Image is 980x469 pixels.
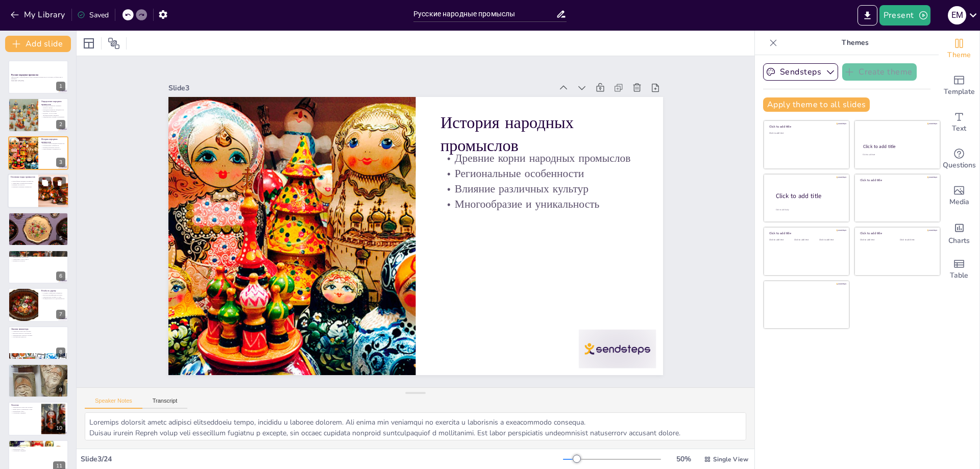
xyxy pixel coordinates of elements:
p: Уникальные техники выполнения [11,182,35,184]
div: Click to add text [769,239,792,241]
p: Влияние на культуру [11,260,65,262]
p: Презентация о разнообразии русских народных промыслов, их истории, особенностях и примерах. [11,76,65,80]
span: Text [952,123,966,134]
button: Apply theme to all slides [763,97,870,112]
p: Яркие цвета и уникальные узоры [11,408,38,410]
div: Layout [81,35,97,52]
p: Высокая квалификация мастеров [41,294,65,297]
div: Click to add text [860,239,892,241]
textarea: Loremips dolorsit ametc adipisci elitseddoeiu tempo, incididu u laboree dolorem. Ali enima min ve... [85,412,746,440]
button: Е М [948,5,966,26]
p: Традиционное искусство росписи [11,406,38,408]
div: Click to add title [863,143,931,150]
p: Хохлома [11,404,38,407]
p: Основные виды промыслов [11,176,35,179]
input: Insert title [413,7,556,21]
div: Click to add text [794,239,817,241]
div: Click to add title [776,191,841,200]
p: Высокая квалификация мастеров [11,218,65,220]
p: Традиционное керамическое искусство [11,444,65,446]
div: 3 [56,158,65,167]
span: Media [949,196,969,208]
div: Click to add text [863,154,930,156]
div: 50 % [671,454,696,464]
div: 5 [56,234,65,243]
div: Click to add text [769,132,842,135]
div: 4 [8,174,69,208]
div: 1 [56,82,65,91]
div: Add images, graphics, shapes or video [939,178,979,214]
p: Примеры различных промыслов [11,186,35,188]
p: Народные промыслы передаются из поколения в поколение [41,108,65,112]
div: Click to add title [769,125,842,129]
div: 10 [53,424,65,433]
div: Add text boxes [939,104,979,141]
p: Традиционные узоры и стили [11,220,65,223]
p: Сохранение традиций [11,412,38,414]
p: Ткачество [11,252,65,255]
p: Кузнечное дело [11,365,65,368]
span: Table [950,270,968,281]
p: Themes [781,31,928,55]
p: Разнообразие народных промыслов [11,180,35,182]
button: Transcript [142,398,188,409]
p: Влияние на культуру [11,184,35,186]
p: Определение народных промыслов [41,100,65,106]
button: Create theme [842,63,917,81]
button: Speaker Notes [85,398,142,409]
p: Региональные особенности [452,176,645,252]
p: Традиционные сюжеты и мотивы [11,334,65,336]
div: Click to add title [860,231,933,235]
p: Функциональность и декоративность [41,298,65,300]
p: Гжель [11,441,65,445]
span: Single View [713,455,748,463]
button: Duplicate Slide [39,177,51,189]
p: Уникальное искусство росписи [11,330,65,332]
strong: Русские народные промыслы [11,73,38,76]
p: Функциональность и декоративность [11,372,65,374]
div: 3 [8,136,68,170]
p: Традиционные технологии [11,256,65,258]
p: Изделия - это не только функциональные предметы [41,112,65,116]
p: Многообразие и уникальность [41,148,65,150]
div: 9 [56,385,65,394]
div: 4 [57,196,66,205]
div: Add a table [939,251,979,288]
div: 2 [8,98,68,132]
button: Present [879,5,930,26]
div: Add ready made slides [939,67,979,104]
p: Влияние различных культур [41,146,65,149]
p: Народные промыслы отражают культуру народа [41,105,65,108]
span: Charts [948,235,970,246]
p: История народных промыслов [41,138,65,143]
div: 1 [8,60,68,94]
div: 6 [8,250,68,284]
div: 7 [8,288,68,322]
div: Click to add title [769,231,842,235]
p: Традиционные техники обработки [11,374,65,376]
p: Создание металлических изделий [11,368,65,371]
p: Эстетическая ценность [11,336,65,338]
button: Delete Slide [54,177,66,189]
p: Лаковая миниатюра [11,328,65,331]
div: Change the overall theme [939,31,979,67]
button: Add slide [5,36,71,52]
p: Высокая квалификация и физическая сила [11,370,65,372]
div: Click to add body [776,208,840,211]
p: Древние корни народных промыслов [41,142,65,144]
p: Применение в быту [11,448,65,450]
div: Click to add text [819,239,842,241]
p: Применение в быту [11,410,38,412]
p: Резьба по дереву [41,290,65,293]
p: Гончарное дело [11,214,65,217]
p: Уникальные узоры и цвета [11,258,65,260]
p: Создание уникальных предметов [41,292,65,294]
button: Export to PowerPoint [857,5,877,26]
span: Theme [947,50,971,61]
div: Saved [77,10,109,20]
div: Slide 3 / 24 [81,454,563,464]
div: Get real-time input from your audience [939,141,979,178]
p: Искусство создания тканей [11,255,65,257]
button: Sendsteps [763,63,838,81]
p: Generated with [URL] [11,80,65,82]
